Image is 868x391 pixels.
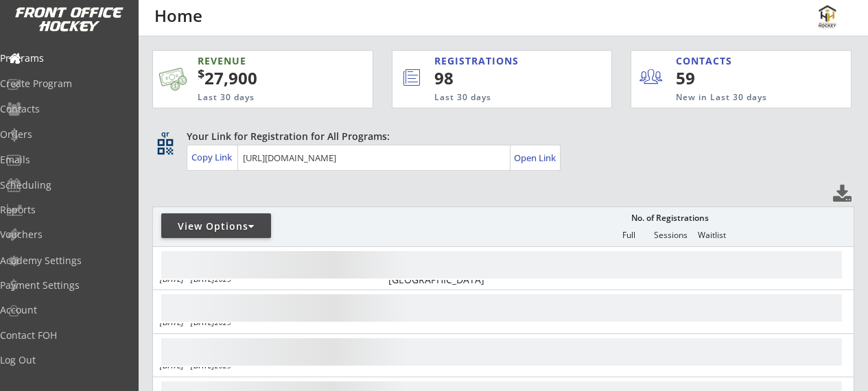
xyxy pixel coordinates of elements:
div: No. of Registrations [628,213,713,223]
div: 27,900 [198,67,329,90]
div: [DATE] - [DATE] [160,318,370,327]
div: [DATE] - [DATE] [160,362,370,370]
div: Full [609,230,650,240]
a: Open Link [514,148,557,167]
button: qr_code [155,137,176,157]
div: Your Link for Registration for All Programs: [187,130,812,143]
div: Copy Link [191,151,235,163]
div: [DATE] - [DATE] [160,275,370,283]
div: Open Link [514,152,557,164]
div: 98 [434,67,566,90]
div: REGISTRATIONS [434,54,554,68]
div: Last 30 days [434,92,556,104]
sup: $ [198,65,204,82]
div: Last 30 days [198,92,314,104]
div: New in Last 30 days [676,92,787,104]
div: CONTACTS [676,54,738,68]
div: View Options [161,220,271,233]
div: REVENUE [198,54,314,68]
div: 59 [676,67,760,90]
em: 2025 [215,274,231,284]
div: Waitlist [692,230,733,240]
div: qr [156,130,173,139]
div: Sessions [650,230,692,240]
div: [GEOGRAPHIC_DATA] [GEOGRAPHIC_DATA], [GEOGRAPHIC_DATA] [388,251,496,285]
